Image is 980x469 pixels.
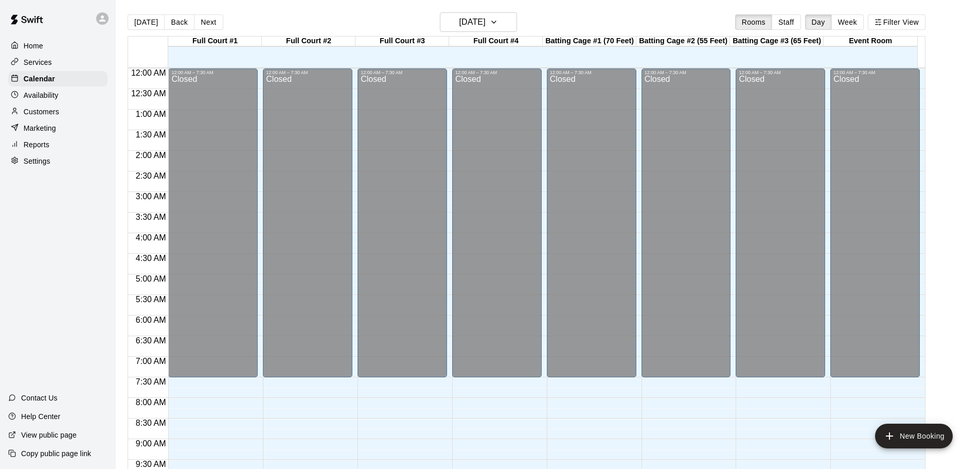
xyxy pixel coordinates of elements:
a: Services [8,55,108,70]
button: Rooms [735,14,772,30]
div: Closed [171,75,255,381]
span: 3:00 AM [133,192,169,201]
span: 9:00 AM [133,439,169,448]
div: Batting Cage #1 (70 Feet) [543,37,636,46]
div: 12:00 AM – 7:30 AM: Closed [263,68,352,377]
span: 2:30 AM [133,171,169,180]
div: 12:00 AM – 7:30 AM [645,70,728,75]
span: 9:30 AM [133,460,169,468]
p: Reports [24,140,49,150]
div: 12:00 AM – 7:30 AM: Closed [358,68,447,377]
button: Filter View [868,14,925,30]
span: 1:30 AM [133,130,169,139]
div: Closed [550,75,633,381]
div: Closed [645,75,728,381]
div: Event Room [824,37,917,46]
span: 12:00 AM [129,68,169,77]
p: Availability [24,90,59,100]
p: Help Center [21,411,60,422]
a: Reports [8,137,108,152]
div: Full Court #3 [355,37,449,46]
p: Marketing [24,123,56,133]
span: 8:30 AM [133,419,169,427]
div: 12:00 AM – 7:30 AM [455,70,539,75]
div: 12:00 AM – 7:30 AM [361,70,444,75]
p: Customers [24,107,59,117]
div: Full Court #2 [262,37,355,46]
button: [DATE] [440,12,517,32]
div: Closed [739,75,822,381]
div: 12:00 AM – 7:30 AM: Closed [642,68,731,377]
div: 12:00 AM – 7:30 AM [833,70,917,75]
button: Week [831,14,864,30]
div: Closed [266,75,349,381]
div: 12:00 AM – 7:30 AM: Closed [452,68,542,377]
p: Contact Us [21,393,58,403]
span: 2:00 AM [133,151,169,160]
div: 12:00 AM – 7:30 AM: Closed [830,68,920,377]
a: Customers [8,104,108,119]
div: Closed [361,75,444,381]
span: 7:30 AM [133,377,169,386]
div: 12:00 AM – 7:30 AM [266,70,349,75]
span: 6:30 AM [133,336,169,345]
div: 12:00 AM – 7:30 AM: Closed [736,68,825,377]
span: 5:00 AM [133,274,169,283]
button: add [875,424,953,448]
div: Closed [833,75,917,381]
button: [DATE] [128,14,165,30]
p: Services [24,57,52,67]
p: Calendar [24,74,55,84]
a: Availability [8,88,108,103]
div: 12:00 AM – 7:30 AM [171,70,255,75]
a: Settings [8,153,108,169]
div: Batting Cage #2 (55 Feet) [636,37,730,46]
span: 7:00 AM [133,357,169,366]
div: Full Court #1 [168,37,262,46]
div: Closed [455,75,539,381]
p: Home [24,41,43,51]
button: Staff [772,14,801,30]
span: 4:00 AM [133,233,169,242]
span: 4:30 AM [133,254,169,263]
a: Home [8,38,108,54]
span: 6:00 AM [133,316,169,324]
button: Back [164,14,194,30]
button: Next [194,14,223,30]
h6: [DATE] [459,15,486,29]
span: 5:30 AM [133,295,169,304]
span: 8:00 AM [133,398,169,407]
a: Calendar [8,71,108,86]
div: 12:00 AM – 7:30 AM [739,70,822,75]
p: Copy public page link [21,448,91,459]
p: View public page [21,430,77,440]
p: Settings [24,156,50,166]
span: 3:30 AM [133,213,169,221]
div: Full Court #4 [449,37,543,46]
div: 12:00 AM – 7:30 AM [550,70,633,75]
div: Batting Cage #3 (65 Feet) [730,37,824,46]
span: 12:30 AM [129,89,169,98]
button: Day [805,14,832,30]
span: 1:00 AM [133,110,169,118]
div: 12:00 AM – 7:30 AM: Closed [168,68,258,377]
a: Marketing [8,120,108,136]
div: 12:00 AM – 7:30 AM: Closed [547,68,636,377]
